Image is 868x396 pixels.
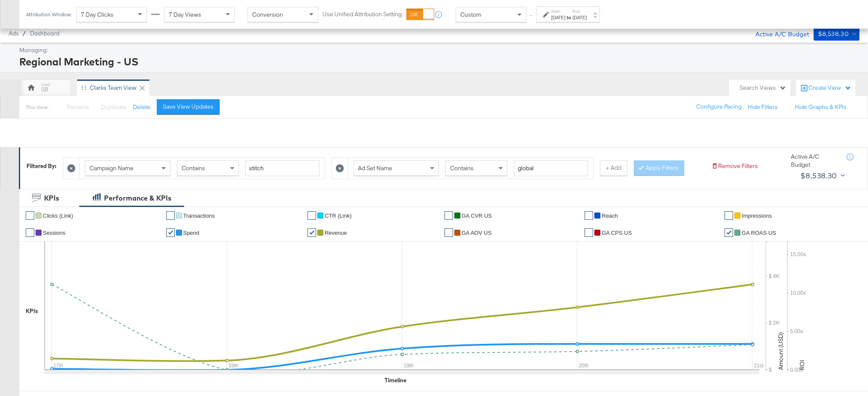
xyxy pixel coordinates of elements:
span: GA AOV US [462,230,492,236]
text: ROI [798,360,806,370]
div: Managing: [19,46,857,54]
a: ✔ [444,211,453,220]
span: 7 Day Clicks [81,11,113,18]
a: ✔ [307,228,316,237]
span: Rename [67,103,89,111]
text: Amount (USD) [777,332,784,370]
label: End: [573,9,587,14]
span: CTR (Link) [325,213,352,219]
button: $8,538.30 [797,169,847,183]
button: Delete [133,103,150,111]
div: [DATE] [551,14,565,21]
div: Timeline [385,376,406,384]
a: ✔ [444,228,453,237]
div: $8,538.30 [800,169,837,182]
div: Drag to reorder tab [81,85,86,90]
div: KPIs [44,193,59,203]
button: + Add [600,160,627,176]
span: Duplicate [101,103,126,111]
a: ✔ [26,228,34,237]
div: KPIs [26,307,38,315]
input: Enter a search term [245,160,319,176]
button: Hide Filters [748,103,778,111]
button: $8,538.30 [814,27,859,41]
span: Custom [460,11,481,18]
a: Dashboard [30,30,60,37]
div: Performance & KPIs [104,193,171,203]
a: ✔ [166,211,175,220]
span: Reach [602,213,618,219]
span: Campaign Name [89,164,134,172]
div: [DATE] [573,14,587,21]
div: Clarks Team View [90,84,137,92]
div: $8,538.30 [818,29,849,39]
div: Search Views [740,84,786,92]
div: Create View [808,84,851,92]
button: Save View Updates [157,99,220,115]
button: Configure Pacing [690,99,748,115]
span: Contains [450,164,474,172]
span: GA CPS US [602,230,632,236]
a: ✔ [166,228,175,237]
button: Hide Graphs & KPIs [795,103,847,111]
label: Use Unified Attribution Setting: [322,10,403,18]
span: Sessions [43,230,66,236]
span: Spend [183,230,200,236]
a: ✔ [307,211,316,220]
div: Active A/C Budget [746,27,809,40]
span: GA ROAS US [742,230,776,236]
div: Active A/C Budget [791,153,838,168]
span: Revenue [325,230,347,236]
span: Conversion [252,11,283,18]
div: Attribution Window: [26,12,72,18]
span: Impressions [742,213,772,219]
div: Filtered By: [27,162,57,170]
div: Save View Updates [163,103,214,111]
a: ✔ [725,211,733,220]
span: Transactions [183,213,215,219]
div: SB [41,86,48,94]
a: ✔ [585,211,593,220]
span: Contains [182,164,205,172]
span: GA CVR US [462,213,492,219]
div: This View: [26,104,48,111]
div: Regional Marketing - US [19,54,857,69]
a: ✔ [26,211,34,220]
span: 7 Day Views [169,11,201,18]
span: ↑ [527,15,535,18]
label: Start: [551,9,565,14]
span: Clicks (Link) [43,213,73,219]
strong: to [565,14,573,21]
button: Remove Filters [711,162,758,170]
input: Enter a search term [514,160,588,176]
span: Ads [9,30,18,37]
a: ✔ [585,228,593,237]
span: / [18,30,30,37]
a: ✔ [725,228,733,237]
span: Ad Set Name [358,164,392,172]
